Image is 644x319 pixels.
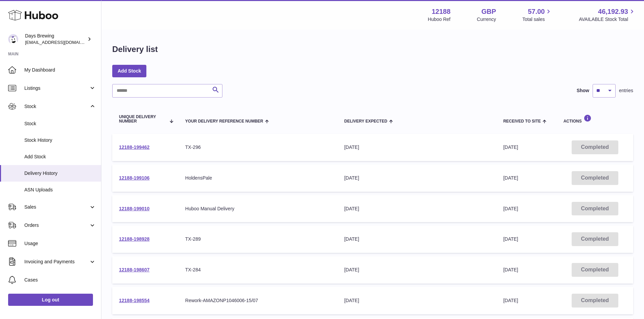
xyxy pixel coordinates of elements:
[25,33,86,46] div: Days Brewing
[477,16,496,23] div: Currency
[503,175,518,181] span: [DATE]
[119,144,149,150] a: 12188-199462
[344,206,490,212] div: [DATE]
[185,206,331,212] div: Huboo Manual Delivery
[119,175,149,181] a: 12188-199106
[428,16,451,23] div: Huboo Ref
[24,85,89,91] span: Listings
[344,119,387,124] span: Delivery Expected
[24,67,96,73] span: My Dashboard
[344,297,490,304] div: [DATE]
[24,121,96,127] span: Stock
[8,294,93,306] a: Log out
[503,144,518,150] span: [DATE]
[503,267,518,272] span: [DATE]
[619,87,633,94] span: entries
[577,87,589,94] label: Show
[24,204,89,210] span: Sales
[24,187,96,193] span: ASN Uploads
[112,44,158,55] h1: Delivery list
[24,240,96,247] span: Usage
[119,236,149,242] a: 12188-198928
[24,154,96,160] span: Add Stock
[119,267,149,272] a: 12188-198607
[185,267,331,273] div: TX-284
[481,7,496,16] strong: GBP
[185,119,263,124] span: Your Delivery Reference Number
[344,175,490,181] div: [DATE]
[344,267,490,273] div: [DATE]
[25,39,99,45] span: [EMAIL_ADDRESS][DOMAIN_NAME]
[185,236,331,242] div: TX-289
[344,236,490,242] div: [DATE]
[503,236,518,242] span: [DATE]
[528,7,545,16] span: 57.00
[24,137,96,143] span: Stock History
[503,206,518,211] span: [DATE]
[24,170,96,177] span: Delivery History
[119,115,166,124] span: Unique Delivery Number
[579,16,636,23] span: AVAILABLE Stock Total
[24,277,96,283] span: Cases
[24,259,89,265] span: Invoicing and Payments
[119,206,149,211] a: 12188-199010
[344,144,490,151] div: [DATE]
[432,7,451,16] strong: 12188
[598,7,628,16] span: 46,192.93
[503,119,541,124] span: Received to Site
[185,297,331,304] div: Rework-AMAZONP1046006-15/07
[112,65,146,77] a: Add Stock
[119,298,149,303] a: 12188-198554
[579,7,636,23] a: 46,192.93 AVAILABLE Stock Total
[24,103,89,110] span: Stock
[185,144,331,151] div: TX-296
[522,16,552,23] span: Total sales
[522,7,552,23] a: 57.00 Total sales
[8,34,18,44] img: internalAdmin-12188@internal.huboo.com
[564,114,626,124] div: Actions
[24,222,89,229] span: Orders
[185,175,331,181] div: HoldensPale
[503,298,518,303] span: [DATE]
